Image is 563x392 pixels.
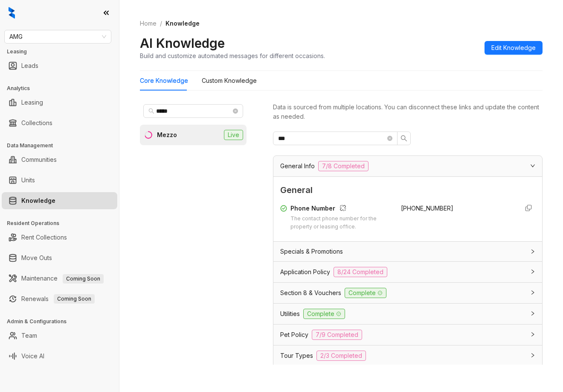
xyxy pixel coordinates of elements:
span: Live [224,130,243,140]
span: Tour Types [280,351,313,360]
a: Communities [21,151,57,168]
a: Rent Collections [21,229,67,246]
li: Leads [2,57,117,74]
span: Edit Knowledge [491,43,536,53]
li: Team [2,327,117,344]
span: close-circle [233,108,238,114]
a: Move Outs [21,249,52,266]
h3: Admin & Configurations [7,318,119,325]
div: Mezzo [157,130,177,140]
span: Complete [345,288,386,298]
span: search [148,108,154,114]
span: Pet Policy [280,330,308,339]
span: General [280,184,535,197]
span: 2/3 Completed [316,351,366,361]
span: AMG [9,30,106,43]
span: Section 8 & Vouchers [280,288,341,298]
h3: Leasing [7,48,119,56]
span: Utilities [280,309,300,319]
h2: AI Knowledge [140,35,225,51]
span: Coming Soon [54,294,95,304]
h3: Resident Operations [7,219,119,227]
span: collapsed [530,353,535,358]
span: Specials & Promotions [280,247,343,256]
li: Voice AI [2,348,117,365]
div: Pet Policy7/9 Completed [273,325,542,345]
span: collapsed [530,311,535,316]
a: Home [138,19,158,28]
div: Build and customize automated messages for different occasions. [140,51,325,60]
li: Leasing [2,94,117,111]
span: Coming Soon [63,274,104,284]
a: Collections [21,114,52,132]
span: expanded [530,163,535,168]
div: Application Policy8/24 Completed [273,262,542,282]
div: Specials & Promotions [273,242,542,261]
li: Collections [2,114,117,132]
li: Knowledge [2,192,117,209]
a: Leasing [21,94,43,111]
span: Application Policy [280,267,330,277]
li: Renewals [2,290,117,307]
span: collapsed [530,269,535,274]
span: 7/8 Completed [318,161,369,171]
div: The contact phone number for the property or leasing office. [290,215,391,231]
li: Units [2,172,117,189]
li: Maintenance [2,270,117,287]
div: Core Knowledge [140,76,188,85]
span: 7/9 Completed [312,330,362,340]
span: General Info [280,161,315,171]
li: / [160,19,162,28]
a: Voice AI [21,348,44,365]
span: search [400,135,407,142]
h3: Data Management [7,142,119,149]
img: logo [9,7,15,19]
div: UtilitiesComplete [273,304,542,324]
span: 8/24 Completed [334,267,387,277]
span: close-circle [387,136,392,141]
a: Team [21,327,37,344]
a: RenewalsComing Soon [21,290,95,307]
span: collapsed [530,249,535,254]
div: Tour Types2/3 Completed [273,345,542,366]
div: General Info7/8 Completed [273,156,542,176]
span: Complete [303,309,345,319]
li: Communities [2,151,117,168]
div: Data is sourced from multiple locations. You can disconnect these links and update the content as... [273,102,543,121]
span: collapsed [530,332,535,337]
h3: Analytics [7,85,119,92]
span: Knowledge [165,20,200,27]
div: Phone Number [290,204,391,215]
div: Custom Knowledge [202,76,257,85]
li: Rent Collections [2,229,117,246]
button: Edit Knowledge [485,41,543,55]
div: Section 8 & VouchersComplete [273,283,542,303]
a: Units [21,172,35,189]
span: [PHONE_NUMBER] [401,205,453,212]
li: Move Outs [2,249,117,266]
a: Knowledge [21,192,55,209]
a: Leads [21,57,38,74]
span: collapsed [530,290,535,295]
